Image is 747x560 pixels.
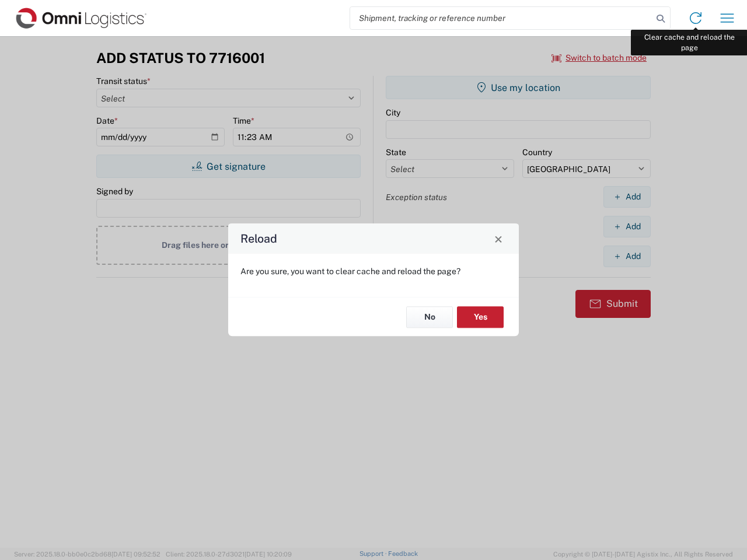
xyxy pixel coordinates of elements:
h4: Reload [240,230,277,247]
input: Shipment, tracking or reference number [350,7,652,29]
p: Are you sure, you want to clear cache and reload the page? [240,266,507,276]
button: No [406,306,453,328]
button: Yes [457,306,504,328]
button: Close [490,230,507,247]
